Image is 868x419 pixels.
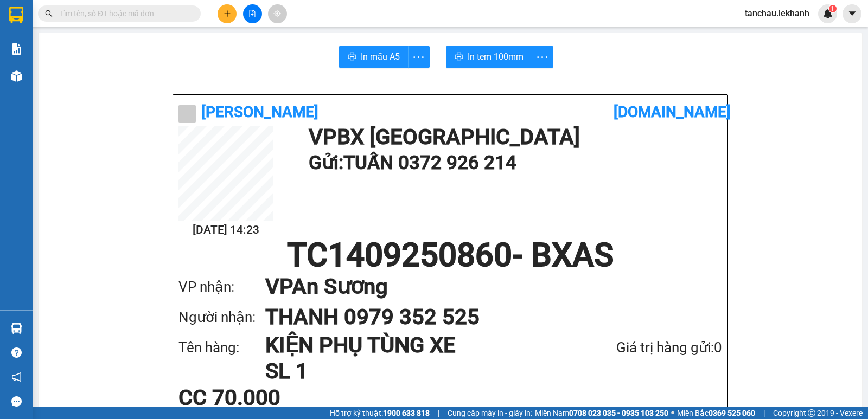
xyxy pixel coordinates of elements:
[11,372,22,382] span: notification
[243,4,262,23] button: file-add
[559,337,722,359] div: Giá trị hàng gửi: 0
[178,387,358,409] div: CC 70.000
[532,50,553,64] span: more
[178,276,265,298] div: VP nhận:
[361,50,400,63] span: In mẫu A5
[408,46,430,68] button: more
[446,46,532,68] button: printerIn tem 100mm
[11,323,22,334] img: warehouse-icon
[265,272,700,302] h1: VP An Sương
[736,7,818,20] span: tanchau.lekhanh
[273,10,281,17] span: aim
[383,409,430,417] strong: 1900 633 818
[535,407,668,419] span: Miền Nam
[339,46,409,68] button: printerIn mẫu A5
[409,50,429,64] span: more
[45,10,53,17] span: search
[330,407,430,419] span: Hỗ trợ kỹ thuật:
[11,43,22,55] img: solution-icon
[11,70,22,82] img: warehouse-icon
[9,7,23,23] img: logo-vxr
[671,411,674,415] span: ⚪️
[532,46,553,68] button: more
[265,302,700,332] h1: THANH 0979 352 525
[248,10,256,17] span: file-add
[843,4,861,23] button: caret-down
[60,8,188,20] input: Tìm tên, số ĐT hoặc mã đơn
[348,52,356,62] span: printer
[218,4,237,23] button: plus
[847,9,857,18] span: caret-down
[224,10,231,17] span: plus
[709,409,755,417] strong: 0369 525 060
[829,5,837,12] sup: 1
[309,148,717,178] h1: Gửi: TUẤN 0372 926 214
[178,306,265,328] div: Người nhận:
[468,50,524,63] span: In tem 100mm
[808,409,815,417] span: copyright
[438,407,439,419] span: |
[309,126,717,148] h1: VP BX [GEOGRAPHIC_DATA]
[178,337,265,359] div: Tên hàng:
[677,407,755,419] span: Miền Bắc
[265,358,559,384] h1: SL 1
[11,347,22,358] span: question-circle
[268,4,287,23] button: aim
[201,103,318,121] b: [PERSON_NAME]
[763,407,765,419] span: |
[823,9,833,18] img: icon-new-feature
[448,407,532,419] span: Cung cấp máy in - giấy in:
[569,409,668,417] strong: 0708 023 035 - 0935 103 250
[265,332,559,358] h1: KIỆN PHỤ TÙNG XE
[455,52,463,62] span: printer
[614,103,731,121] b: [DOMAIN_NAME]
[831,5,834,12] span: 1
[11,396,22,407] span: message
[178,239,722,272] h1: TC1409250860 - BXAS
[178,221,273,239] h2: [DATE] 14:23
